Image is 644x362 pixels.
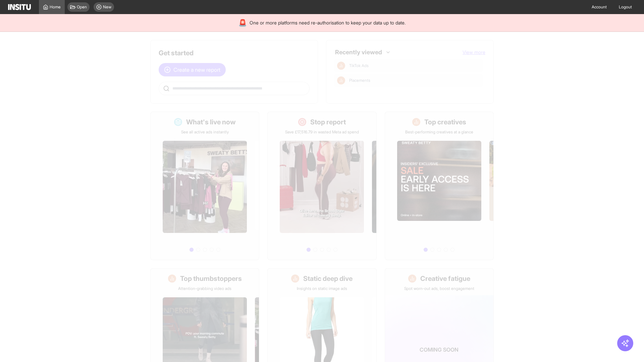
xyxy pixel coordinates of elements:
div: 🚨 [238,18,247,27]
span: One or more platforms need re-authorisation to keep your data up to date. [250,19,406,26]
img: Logo [8,4,31,10]
span: New [103,4,111,10]
span: Open [77,4,87,10]
span: Home [50,4,61,10]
